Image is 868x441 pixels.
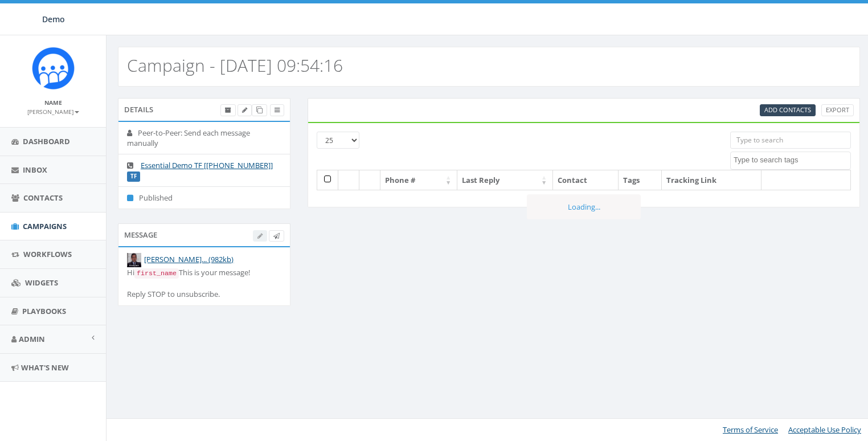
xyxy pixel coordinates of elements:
[380,170,457,190] th: Phone #
[25,277,58,288] span: Widgets
[22,306,66,316] span: Playbooks
[730,132,851,149] input: Type to search
[118,223,290,246] div: Message
[256,105,263,114] span: Clone Campaign
[44,99,62,107] small: Name
[723,424,778,435] a: Terms of Service
[225,105,231,114] span: Archive Campaign
[127,171,140,182] label: TF
[619,170,662,190] th: Tags
[118,98,290,121] div: Details
[144,254,234,264] a: [PERSON_NAME]... (982kb)
[764,105,811,114] span: CSV files only
[760,104,816,116] a: Add Contacts
[821,104,854,116] a: Export
[27,106,79,116] a: [PERSON_NAME]
[118,186,290,209] li: Published
[273,231,280,240] span: Send Test Message
[134,268,179,279] code: first_name
[21,362,69,373] span: What's New
[127,267,281,300] div: Hi This is your message! Reply STOP to unsubscribe.
[27,108,79,116] small: [PERSON_NAME]
[527,194,641,220] div: Loading...
[141,160,273,170] a: Essential Demo TF [[PHONE_NUMBER]]
[662,170,761,190] th: Tracking Link
[32,47,75,89] img: Icon_1.png
[788,424,861,435] a: Acceptable Use Policy
[127,194,139,202] i: Published
[42,14,65,24] span: Demo
[764,105,811,114] span: Add Contacts
[23,165,47,175] span: Inbox
[23,193,63,203] span: Contacts
[242,105,247,114] span: Edit Campaign Title
[734,155,850,165] textarea: Search
[275,105,280,114] span: View Campaign Delivery Statistics
[553,170,619,190] th: Contact
[118,122,290,154] li: Peer-to-Peer: Send each message manually
[127,129,138,137] i: Peer-to-Peer
[23,136,70,146] span: Dashboard
[127,56,343,75] h2: Campaign - [DATE] 09:54:16
[23,249,72,259] span: Workflows
[457,170,553,190] th: Last Reply
[19,334,45,344] span: Admin
[23,221,67,231] span: Campaigns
